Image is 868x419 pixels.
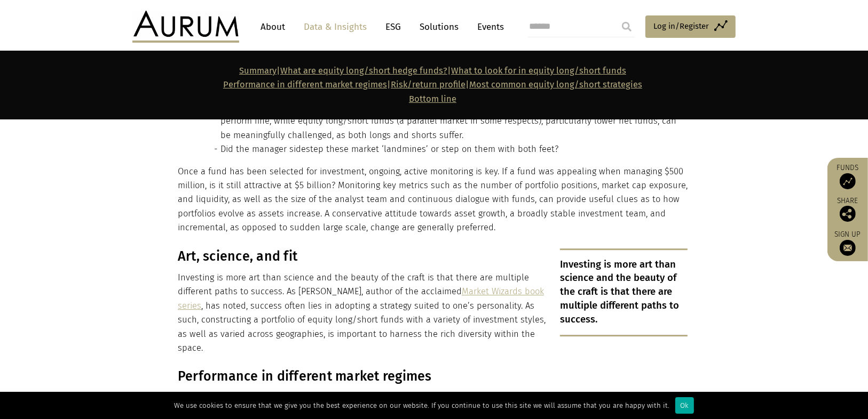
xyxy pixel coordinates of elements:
a: Sign up [833,230,863,256]
img: Aurum [132,11,239,43]
a: What are equity long/short hedge funds? [280,66,447,76]
input: Submit [616,16,637,37]
img: Access Funds [840,173,856,189]
a: About [255,17,290,37]
a: Performance in different market regimes [223,79,387,90]
span: Log in/Register [653,20,709,33]
li: Did the manager sidestep these market ‘landmines’ or step on them with both feet? [220,142,688,156]
a: Bottom line [409,94,456,104]
h3: Performance in different market regimes [178,368,688,384]
p: Investing is more art than science and the beauty of the craft is that there are multiple differe... [178,271,688,355]
p: Once a fund has been selected for investment, ongoing, active monitoring is key. If a fund was ap... [178,165,688,235]
a: Funds [833,163,863,189]
a: Summary [239,66,277,76]
a: Solutions [414,17,464,37]
img: Share this post [840,206,856,222]
div: Ok [675,397,694,414]
p: Investing is more art than science and the beauty of the craft is that there are multiple differe... [560,248,688,336]
a: ESG [380,17,406,37]
div: Share [833,197,863,222]
a: Data & Insights [298,17,372,37]
a: Most common equity long/short strategies [469,79,642,90]
a: What to look for in equity long/short funds [451,66,626,76]
strong: | | | | [223,66,642,104]
img: Sign up to our newsletter [840,240,856,256]
h3: Art, science, and fit [178,248,688,264]
a: Risk/return profile [391,79,465,90]
a: Events [472,17,504,37]
a: Log in/Register [645,15,736,38]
